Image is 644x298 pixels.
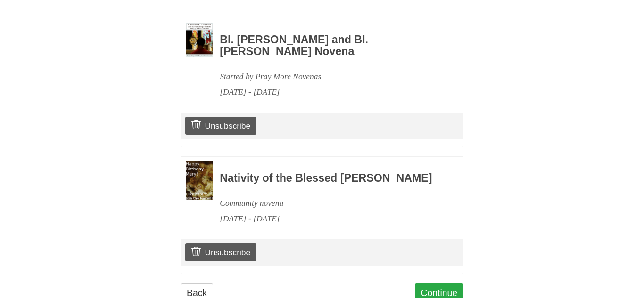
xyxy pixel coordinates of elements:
img: Novena image [186,23,213,57]
div: [DATE] - [DATE] [220,211,438,226]
div: Community novena [220,195,438,211]
h3: Bl. [PERSON_NAME] and Bl. [PERSON_NAME] Novena [220,34,438,58]
a: Unsubscribe [185,117,256,135]
h3: Nativity of the Blessed [PERSON_NAME] [220,172,438,185]
img: Novena image [186,161,213,200]
div: [DATE] - [DATE] [220,84,438,100]
a: Unsubscribe [185,243,256,261]
div: Started by Pray More Novenas [220,69,438,84]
